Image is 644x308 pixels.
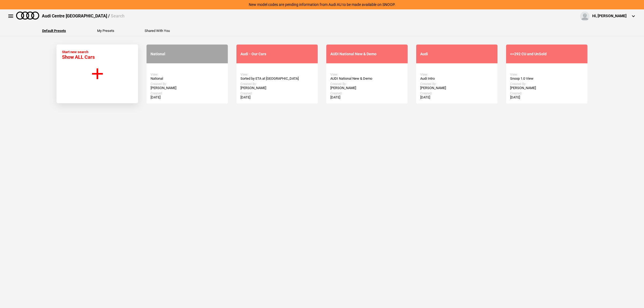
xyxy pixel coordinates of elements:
[510,95,583,100] div: [DATE]
[420,95,493,100] div: [DATE]
[330,82,404,86] div: Created By:
[42,29,66,32] button: Default Presets
[62,54,95,60] span: Show ALL Cars
[510,52,583,56] div: <=292 CU and UnSold
[330,95,404,100] div: [DATE]
[62,50,95,60] div: Start new search
[240,52,314,56] div: Audi - Our Cars
[151,95,224,100] div: [DATE]
[151,86,224,90] div: [PERSON_NAME]
[330,86,404,90] div: [PERSON_NAME]
[16,12,39,20] img: audi.png
[510,73,583,76] div: View:
[420,73,493,76] div: View:
[151,73,224,76] div: View:
[240,91,314,95] div: Created:
[240,82,314,86] div: Created By:
[151,52,224,56] div: National
[330,52,404,56] div: AUDI National New & Demo
[510,82,583,86] div: Created By:
[97,29,114,32] button: My Presets
[420,86,493,90] div: [PERSON_NAME]
[111,13,125,19] span: Search
[510,76,583,81] div: Snoop 1.0 View
[330,76,404,81] div: AUDI National New & Demo
[330,91,404,95] div: Created:
[240,76,314,81] div: Sorted by ETA at [GEOGRAPHIC_DATA]
[42,13,125,19] div: Audi Centre [GEOGRAPHIC_DATA] /
[420,76,493,81] div: Audi Intro
[240,95,314,100] div: [DATE]
[510,91,583,95] div: Created:
[330,73,404,76] div: View:
[420,82,493,86] div: Created By:
[151,76,224,81] div: National
[151,82,224,86] div: Created By:
[592,13,627,19] div: Hi, [PERSON_NAME]
[420,91,493,95] div: Created:
[240,73,314,76] div: View:
[56,44,138,103] button: Start new search Show ALL Cars
[151,91,224,95] div: Created:
[240,86,314,90] div: [PERSON_NAME]
[510,86,583,90] div: [PERSON_NAME]
[420,52,493,56] div: Audi
[145,29,170,32] button: Shared With You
